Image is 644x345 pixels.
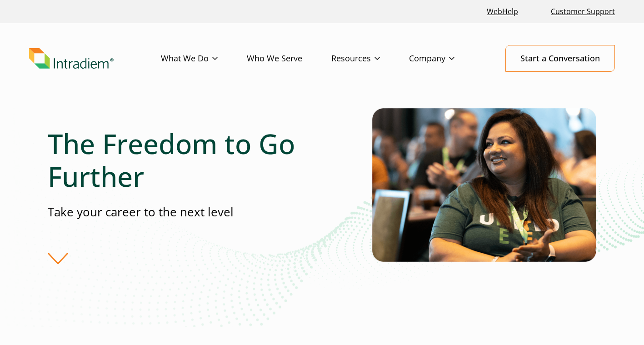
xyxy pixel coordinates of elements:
[161,45,247,72] a: What We Do
[547,2,619,21] a: Customer Support
[29,48,114,69] img: Intradiem
[409,45,484,72] a: Company
[48,127,316,193] h1: The Freedom to Go Further
[505,45,615,72] a: Start a Conversation
[29,48,161,69] a: Link to homepage of Intradiem
[483,2,522,21] a: Link opens in a new window
[48,204,316,220] p: Take your career to the next level
[247,45,331,72] a: Who We Serve
[331,45,409,72] a: Resources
